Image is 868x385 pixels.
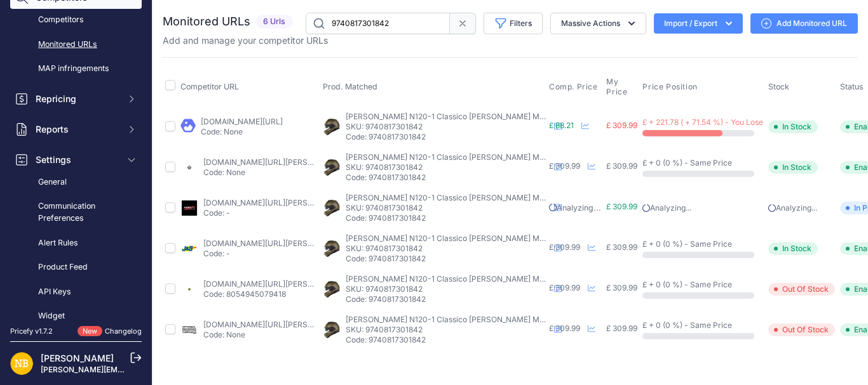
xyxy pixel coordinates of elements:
[346,233,599,243] span: [PERSON_NAME] N120-1 Classico [PERSON_NAME] Modular Matt Gold
[78,326,102,337] span: New
[323,82,377,91] span: Prod. Matched
[768,82,789,91] span: Stock
[768,121,818,133] span: In Stock
[10,326,53,337] div: Pricefy v1.7.2
[105,327,142,336] a: Changelog
[41,365,236,374] a: [PERSON_NAME][EMAIL_ADDRESS][DOMAIN_NAME]
[346,254,549,264] p: Code: 9740817301842
[10,305,142,327] a: Widget
[346,213,549,223] p: Code: 9740817301842
[768,323,835,336] span: Out Of Stock
[549,82,600,92] button: Comp. Price
[606,77,635,97] span: My Price
[203,289,318,299] p: Code: 8054945079418
[549,203,601,212] span: Analyzing...
[549,323,580,333] span: £ 309.99
[10,195,142,229] a: Communication Preferences
[203,238,409,248] a: [DOMAIN_NAME][URL][PERSON_NAME][PERSON_NAME]
[10,9,142,31] a: Competitors
[606,242,637,252] span: £ 309.99
[606,202,637,211] span: £ 309.99
[201,117,283,126] a: [DOMAIN_NAME][URL]
[642,117,763,127] span: £ + 221.78 ( + 71.54 %) - You Lose
[768,203,835,213] p: Analyzing...
[606,283,637,292] span: £ 309.99
[203,167,318,178] p: Code: None
[346,294,549,304] p: Code: 9740817301842
[10,148,142,171] button: Settings
[346,325,549,335] p: SKU: 9740817301842
[642,82,697,92] span: Price Position
[642,158,732,167] span: £ + 0 (0 %) - Same Price
[642,203,763,213] p: Analyzing...
[768,242,818,255] span: In Stock
[163,34,328,47] p: Add and manage your competitor URLs
[346,122,549,132] p: SKU: 9740817301842
[203,249,318,259] p: Code: -
[484,13,543,34] button: Filters
[10,256,142,278] a: Product Feed
[346,193,599,202] span: [PERSON_NAME] N120-1 Classico [PERSON_NAME] Modular Matt Gold
[549,283,580,292] span: £ 309.99
[10,88,142,110] button: Repricing
[346,152,599,162] span: [PERSON_NAME] N120-1 Classico [PERSON_NAME] Modular Matt Gold
[10,171,142,193] a: General
[642,320,732,330] span: £ + 0 (0 %) - Same Price
[346,244,549,254] p: SKU: 9740817301842
[549,121,574,130] span: £ 88.21
[606,161,637,171] span: £ 309.99
[606,121,637,130] span: £ 309.99
[549,82,598,92] span: Comp. Price
[642,82,700,92] button: Price Position
[203,157,347,167] a: [DOMAIN_NAME][URL][PERSON_NAME]
[36,153,119,166] span: Settings
[346,274,599,284] span: [PERSON_NAME] N120-1 Classico [PERSON_NAME] Modular Matt Gold
[768,283,835,296] span: Out Of Stock
[346,132,549,142] p: Code: 9740817301842
[840,82,864,91] span: Status
[346,162,549,173] p: SKU: 9740817301842
[549,161,580,171] span: £ 309.99
[642,239,732,249] span: £ + 0 (0 %) - Same Price
[10,281,142,303] a: API Keys
[10,118,142,141] button: Reports
[10,232,142,254] a: Alert Rules
[203,279,409,289] a: [DOMAIN_NAME][URL][PERSON_NAME][PERSON_NAME]
[550,13,646,34] button: Massive Actions
[346,315,599,324] span: [PERSON_NAME] N120-1 Classico [PERSON_NAME] Modular Matt Gold
[346,203,549,213] p: SKU: 9740817301842
[36,123,119,136] span: Reports
[203,330,318,340] p: Code: None
[654,13,743,34] button: Import / Export
[255,15,293,29] span: 6 Urls
[549,242,580,252] span: £ 309.99
[606,77,637,97] button: My Price
[41,353,114,363] a: [PERSON_NAME]
[346,335,549,345] p: Code: 9740817301842
[10,34,142,56] a: Monitored URLs
[10,58,142,80] a: MAP infringements
[606,323,637,333] span: £ 309.99
[750,13,858,34] a: Add Monitored URL
[346,284,549,294] p: SKU: 9740817301842
[306,13,450,34] input: Search
[203,320,409,329] a: [DOMAIN_NAME][URL][PERSON_NAME][PERSON_NAME]
[768,161,818,174] span: In Stock
[203,198,470,207] a: [DOMAIN_NAME][URL][PERSON_NAME][PERSON_NAME][PERSON_NAME]
[36,93,119,105] span: Repricing
[203,208,318,218] p: Code: -
[642,280,732,289] span: £ + 0 (0 %) - Same Price
[163,13,250,30] h2: Monitored URLs
[201,127,283,137] p: Code: None
[346,173,549,183] p: Code: 9740817301842
[180,82,239,91] span: Competitor URL
[346,112,599,121] span: [PERSON_NAME] N120-1 Classico [PERSON_NAME] Modular Matt Gold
